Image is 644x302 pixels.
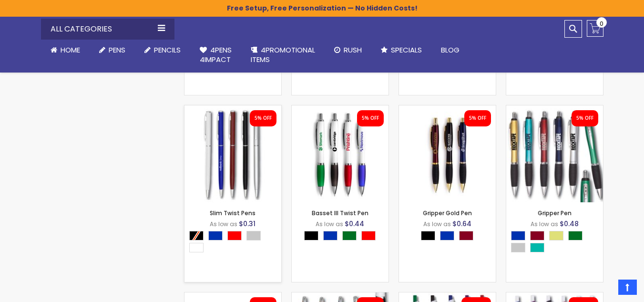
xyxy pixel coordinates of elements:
div: White [189,243,204,252]
div: Select A Color [189,231,281,255]
a: 4Pens4impact [190,40,241,71]
div: Red [361,231,376,240]
a: Basset III Twist Pen [292,105,388,113]
div: Silver [511,243,525,252]
a: 0 [587,20,603,37]
div: Black [421,231,435,240]
div: All Categories [41,19,174,40]
a: Gripper Gold Pen [423,209,472,217]
iframe: Google Customer Reviews [565,276,644,302]
div: Blue [440,231,454,240]
div: 5% OFF [255,115,272,122]
a: Pens [90,40,135,61]
a: Slim Twist Pens [184,105,281,113]
a: Home [41,40,90,61]
span: As low as [316,220,343,228]
div: Burgundy [459,231,473,240]
a: Oak Pen [506,292,603,300]
div: Gold [549,231,563,240]
span: $0.44 [345,219,364,229]
span: $0.48 [560,219,579,229]
div: Blue [323,231,337,240]
img: Slim Twist Pens [184,105,281,202]
span: Pencils [154,45,181,55]
div: 5% OFF [469,115,486,122]
img: Gripper Gold Pen [399,105,496,202]
span: Specials [391,45,422,55]
img: Basset III Twist Pen [292,105,388,202]
a: Gripper Pen [506,105,603,113]
span: 4PROMOTIONAL ITEMS [251,45,315,64]
a: 4PROMOTIONALITEMS [241,40,325,71]
div: Burgundy [530,231,544,240]
div: Black [304,231,318,240]
div: 5% OFF [362,115,379,122]
a: Oak Pen Solid [399,292,496,300]
div: Blue [208,231,223,240]
span: Rush [344,45,362,55]
span: Blog [441,45,460,55]
a: Regal S Pen [184,292,281,300]
div: Teal [530,243,544,252]
div: Select A Color [511,231,603,255]
a: Gripper Pen [538,209,572,217]
a: Blog [431,40,469,61]
div: Select A Color [304,231,380,243]
a: Gripper Gold Pen [399,105,496,113]
div: Red [227,231,242,240]
a: Slim Twist Pens [210,209,256,217]
div: 5% OFF [576,115,593,122]
span: 4Pens 4impact [200,45,232,64]
div: Select A Color [421,231,478,243]
a: Specials [371,40,431,61]
span: Home [61,45,80,55]
div: Green [342,231,357,240]
span: As low as [531,220,558,228]
div: Blue [511,231,525,240]
span: As low as [423,220,451,228]
span: $0.31 [239,219,256,229]
span: 0 [600,19,603,28]
a: Basset III Twist Pen [312,209,368,217]
img: Gripper Pen [506,105,603,202]
a: Rush [325,40,371,61]
span: As low as [210,220,237,228]
a: Unique Pen [292,292,388,300]
span: $0.64 [452,219,471,229]
div: Green [568,231,583,240]
div: Silver [246,231,261,240]
span: Pens [109,45,125,55]
a: Pencils [135,40,190,61]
